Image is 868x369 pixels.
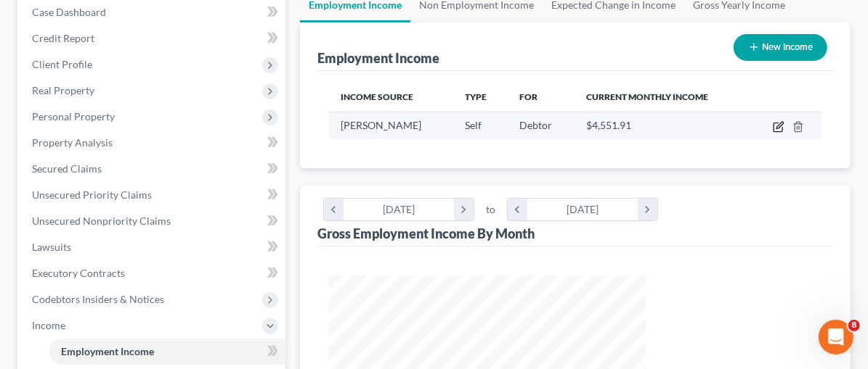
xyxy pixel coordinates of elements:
span: Income Source [341,91,413,102]
span: Current Monthly Income [586,91,708,102]
span: Client Profile [32,58,92,70]
span: Executory Contracts [32,267,125,279]
span: Real Property [32,84,94,96]
span: Type [466,91,487,102]
span: Employment Income [61,345,154,357]
span: [PERSON_NAME] [341,119,421,131]
span: For [519,91,538,102]
button: New Income [734,34,827,61]
span: 8 [848,320,860,331]
a: Property Analysis [20,130,285,156]
a: Lawsuits [20,234,285,260]
a: Secured Claims [20,156,285,182]
div: [DATE] [527,199,638,220]
a: Executory Contracts [20,260,285,286]
span: Unsecured Nonpriority Claims [32,215,171,227]
span: Personal Property [32,110,115,123]
div: Employment Income [317,49,439,67]
span: Codebtors Insiders & Notices [32,293,164,305]
span: Debtor [519,119,552,131]
span: $4,551.91 [586,119,631,131]
iframe: Intercom live chat [819,320,853,355]
span: to [486,202,495,217]
a: Employment Income [49,339,285,365]
div: Gross Employment Income By Month [317,225,535,242]
span: Case Dashboard [32,6,106,18]
span: Lawsuits [32,241,71,253]
span: Self [466,119,482,131]
i: chevron_left [508,199,527,220]
a: Unsecured Nonpriority Claims [20,208,285,234]
a: Unsecured Priority Claims [20,182,285,208]
span: Income [32,319,65,331]
span: Property Analysis [32,136,113,149]
a: Credit Report [20,25,285,51]
i: chevron_right [454,199,474,220]
i: chevron_left [324,199,344,220]
span: Secured Claims [32,162,102,175]
span: Credit Report [32,32,94,44]
div: [DATE] [344,199,455,220]
i: chevron_right [638,199,657,220]
span: Unsecured Priority Claims [32,188,152,201]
